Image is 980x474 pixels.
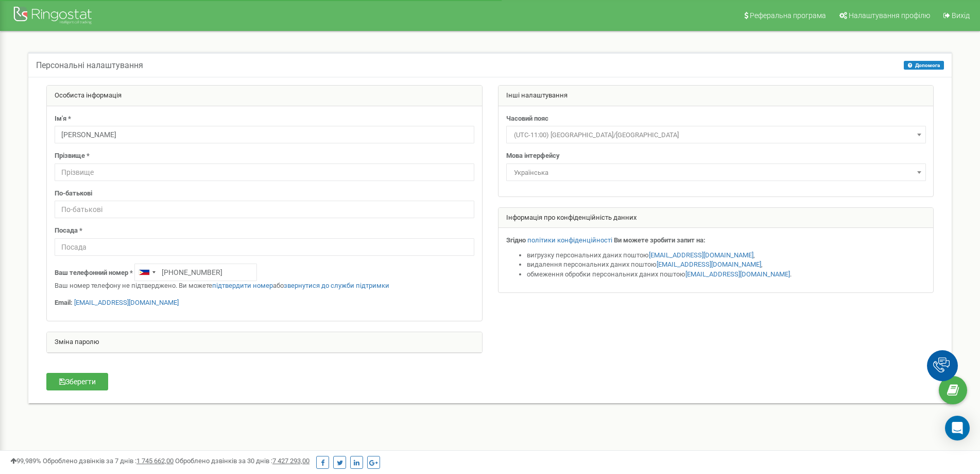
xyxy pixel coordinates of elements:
label: Часовий пояс [506,114,548,124]
li: обмеження обробки персональних даних поштою . [527,270,926,280]
span: Українська [510,166,922,180]
input: Прізвище [55,164,474,181]
span: 99,989% [10,457,41,465]
label: Ваш телефонний номер * [55,268,133,278]
label: Прізвище * [55,151,90,161]
li: вигрузку персональних даних поштою , [527,251,926,260]
input: +1-800-555-55-55 [134,264,257,281]
label: Мова інтерфейсу [506,151,560,161]
input: По-батькові [55,201,474,218]
a: [EMAIL_ADDRESS][DOMAIN_NAME] [74,299,179,306]
a: підтвердити номер [212,282,273,289]
a: [EMAIL_ADDRESS][DOMAIN_NAME] [649,251,753,259]
strong: Згідно [506,236,526,244]
div: Open Intercom Messenger [945,416,970,440]
div: Інформація про конфіденційність данних [498,208,934,228]
li: видалення персональних даних поштою , [527,260,926,270]
button: Допомога [904,61,944,70]
span: Вихід [952,11,970,20]
span: (UTC-11:00) Pacific/Midway [506,126,926,143]
input: Ім'я [55,126,474,143]
h5: Персональні налаштування [36,61,143,70]
span: Оброблено дзвінків за 7 днів : [43,457,174,465]
a: політики конфіденційності [527,236,612,244]
label: Посада * [55,226,82,236]
strong: Email: [55,299,73,306]
span: (UTC-11:00) Pacific/Midway [510,128,922,142]
strong: Ви можете зробити запит на: [614,236,706,244]
u: 7 427 293,00 [272,457,310,465]
div: Інші налаштування [498,86,934,106]
label: По-батькові [55,189,92,199]
span: Реферальна програма [750,11,826,20]
span: Оброблено дзвінків за 30 днів : [175,457,310,465]
p: Ваш номер телефону не підтверджено. Ви можете або [55,281,474,291]
div: Особиста інформація [47,86,482,106]
a: [EMAIL_ADDRESS][DOMAIN_NAME] [685,270,790,278]
a: звернутися до служби підтримки [284,282,389,289]
u: 1 745 662,00 [136,457,174,465]
a: [EMAIL_ADDRESS][DOMAIN_NAME] [657,260,761,268]
span: Налаштування профілю [849,11,930,20]
span: Українська [506,164,926,181]
div: Зміна паролю [47,332,482,353]
label: Ім'я * [55,114,71,124]
button: Зберегти [46,373,108,390]
input: Посада [55,238,474,256]
div: Telephone country code [135,264,159,281]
